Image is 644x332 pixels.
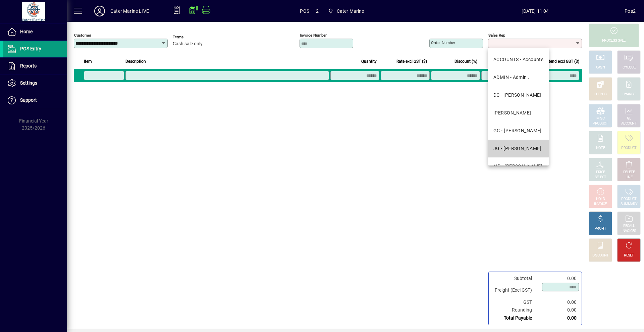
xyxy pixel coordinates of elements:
[396,58,427,65] span: Rate excl GST ($)
[488,68,549,86] mat-option: ADMIN - Admin .
[89,5,110,17] button: Profile
[596,65,605,70] div: CASH
[431,40,455,45] mat-label: Order number
[488,140,549,157] mat-option: JG - John Giles
[593,121,608,126] div: PRODUCT
[488,122,549,140] mat-option: GC - Gerard Cantin
[621,202,637,207] div: SUMMARY
[595,226,606,231] div: PROFIT
[539,306,579,314] td: 0.00
[173,41,203,47] span: Cash sale only
[446,6,625,16] span: [DATE] 11:04
[596,146,605,151] div: NOTE
[623,224,635,229] div: RECALL
[596,116,604,121] div: MISC
[623,92,636,97] div: CHARGE
[3,23,67,40] a: Home
[623,65,635,70] div: CHEQUE
[20,97,37,103] span: Support
[595,175,606,180] div: SELECT
[544,58,579,65] span: Extend excl GST ($)
[627,116,631,121] div: GL
[110,6,149,16] div: Cater Marine LIVE
[3,92,67,109] a: Support
[300,33,327,38] mat-label: Invoice number
[626,175,632,180] div: LINE
[491,298,539,306] td: GST
[125,58,146,65] span: Description
[594,202,606,207] div: INVOICE
[596,197,605,202] div: HOLD
[20,63,37,68] span: Reports
[596,170,605,175] div: PRICE
[300,6,309,16] span: POS
[493,145,541,152] div: JG - [PERSON_NAME]
[20,80,37,86] span: Settings
[622,229,636,234] div: INVOICES
[488,104,549,122] mat-option: DEB - Debbie McQuarters
[316,6,319,16] span: 2
[173,35,213,39] span: Terms
[361,58,377,65] span: Quantity
[491,275,539,282] td: Subtotal
[493,109,531,116] div: [PERSON_NAME]
[493,56,543,63] div: ACCOUNTS - Accounts
[539,275,579,282] td: 0.00
[20,29,33,34] span: Home
[493,92,541,99] div: DC - [PERSON_NAME]
[3,58,67,75] a: Reports
[20,46,41,51] span: POS Entry
[491,306,539,314] td: Rounding
[337,6,364,16] span: Cater Marine
[602,38,626,43] div: PROCESS SALE
[539,314,579,322] td: 0.00
[592,253,608,258] div: DISCOUNT
[621,121,637,126] div: ACCOUNT
[84,58,92,65] span: Item
[491,314,539,322] td: Total Payable
[539,298,579,306] td: 0.00
[488,157,549,175] mat-option: MP - Margaret Pierce
[488,33,505,38] mat-label: Sales rep
[493,74,530,81] div: ADMIN - Admin .
[3,75,67,92] a: Settings
[621,146,636,151] div: PRODUCT
[493,127,542,134] div: GC - [PERSON_NAME]
[491,282,539,298] td: Freight (Excl GST)
[594,92,607,97] div: EFTPOS
[624,253,634,258] div: RESET
[325,5,367,17] span: Cater Marine
[623,170,635,175] div: DELETE
[625,6,636,16] div: Pos2
[493,163,542,170] div: MP - [PERSON_NAME]
[488,51,549,68] mat-option: ACCOUNTS - Accounts
[488,86,549,104] mat-option: DC - Dan Cleaver
[454,58,477,65] span: Discount (%)
[74,33,91,38] mat-label: Customer
[621,197,636,202] div: PRODUCT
